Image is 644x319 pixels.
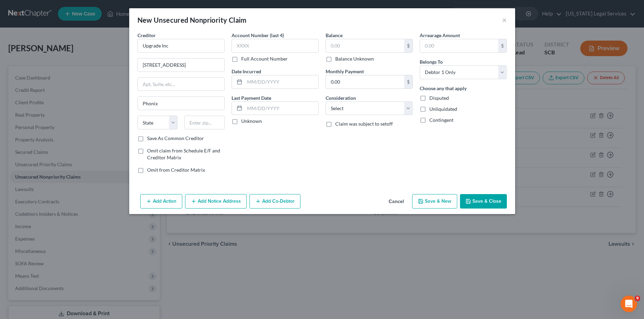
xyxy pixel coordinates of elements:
label: Save As Common Creditor [147,135,204,142]
span: Belongs To [420,59,443,65]
label: Arrearage Amount [420,32,460,39]
button: Cancel [383,195,409,209]
span: Disputed [429,95,449,101]
input: Enter city... [138,97,224,110]
input: Apt, Suite, etc... [138,78,224,91]
button: Save & New [412,194,457,209]
input: MM/DD/YYYY [245,102,318,115]
span: Contingent [429,117,453,123]
span: 9 [635,296,640,301]
iframe: Intercom live chat [621,296,637,312]
label: Unknown [241,118,262,125]
input: 0.00 [420,39,498,52]
button: Add Notice Address [185,194,247,209]
input: XXXX [232,39,319,53]
label: Full Account Number [241,55,288,62]
label: Monthly Payment [326,68,364,75]
button: Add Action [140,194,182,209]
div: New Unsecured Nonpriority Claim [137,15,247,25]
input: Search creditor by name... [137,39,225,53]
input: Enter zip... [184,116,225,129]
label: Balance Unknown [335,55,374,62]
input: Enter address... [138,59,224,72]
button: Add Co-Debtor [249,194,300,209]
label: Choose any that apply [420,85,467,92]
span: Omit claim from Schedule E/F and Creditor Matrix [147,148,220,160]
button: × [502,16,507,24]
div: $ [404,75,412,88]
label: Account Number (last 4) [232,32,284,39]
label: Date Incurred [232,68,261,75]
label: Last Payment Date [232,94,271,102]
span: Creditor [137,32,156,38]
input: MM/DD/YYYY [245,75,318,88]
div: $ [498,39,507,52]
label: Balance [326,32,343,39]
button: Save & Close [460,194,507,209]
span: Claim was subject to setoff [335,121,393,127]
input: 0.00 [326,75,404,88]
label: Consideration [326,94,356,102]
input: 0.00 [326,39,404,52]
div: $ [404,39,412,52]
span: Omit from Creditor Matrix [147,167,205,173]
span: Unliquidated [429,106,457,112]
